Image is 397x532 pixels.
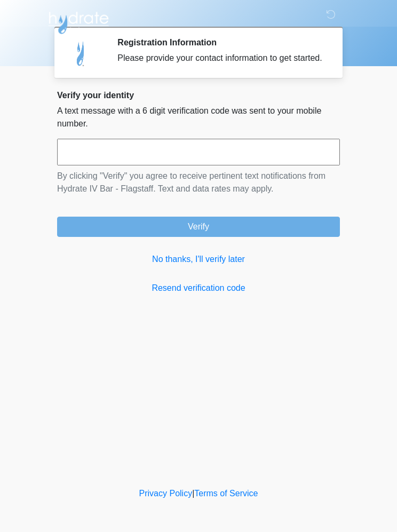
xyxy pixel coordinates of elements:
[192,489,194,498] a: |
[117,52,324,65] div: Please provide your contact information to get started.
[57,253,340,266] a: No thanks, I'll verify later
[57,170,340,195] p: By clicking "Verify" you agree to receive pertinent text notifications from Hydrate IV Bar - Flag...
[65,37,97,69] img: Agent Avatar
[57,105,340,130] p: A text message with a 6 digit verification code was sent to your mobile number.
[46,8,110,35] img: Hydrate IV Bar - Flagstaff Logo
[57,282,340,295] a: Resend verification code
[57,217,340,237] button: Verify
[194,489,258,498] a: Terms of Service
[57,90,340,100] h2: Verify your identity
[139,489,193,498] a: Privacy Policy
